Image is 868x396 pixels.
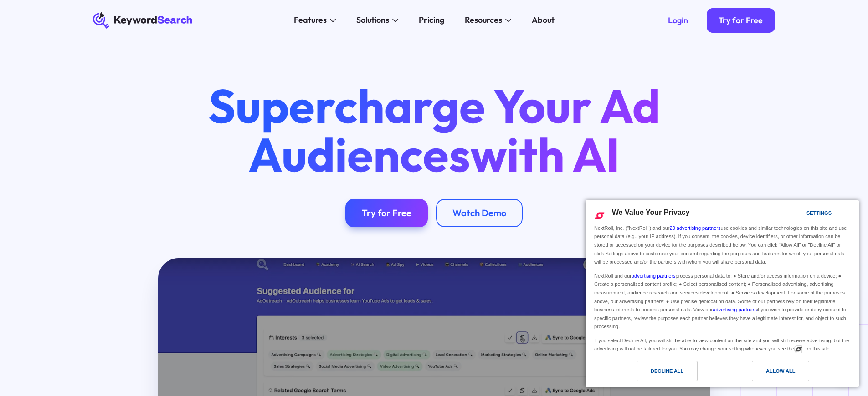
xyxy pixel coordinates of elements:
div: Features [294,14,327,26]
a: Try for Free [707,8,776,33]
a: Try for Free [345,199,428,228]
div: Decline All [651,366,683,376]
span: with AI [470,125,620,184]
a: 20 advertising partners [670,225,721,231]
a: advertising partners [632,273,676,279]
a: Pricing [413,12,451,29]
a: Settings [791,206,812,223]
span: We Value Your Privacy [612,208,690,216]
div: Allow All [766,366,795,376]
h1: Supercharge Your Ad Audiences [189,81,679,178]
a: Decline All [591,361,722,386]
div: Resources [465,14,502,26]
div: Solutions [356,14,389,26]
a: Login [656,8,700,33]
div: NextRoll, Inc. ("NextRoll") and our use cookies and similar technologies on this site and use per... [592,223,852,267]
a: advertising partners [713,307,757,312]
div: Try for Free [362,207,411,218]
a: Allow All [722,361,853,386]
div: NextRoll and our process personal data to: ● Store and/or access information on a device; ● Creat... [592,269,852,332]
div: About [532,14,555,26]
div: Settings [806,208,832,218]
div: Pricing [419,14,444,26]
div: Try for Free [719,15,763,25]
div: Watch Demo [452,207,506,218]
div: Login [668,15,688,25]
div: If you select Decline All, you will still be able to view content on this site and you will still... [592,334,852,354]
a: About [526,12,561,29]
